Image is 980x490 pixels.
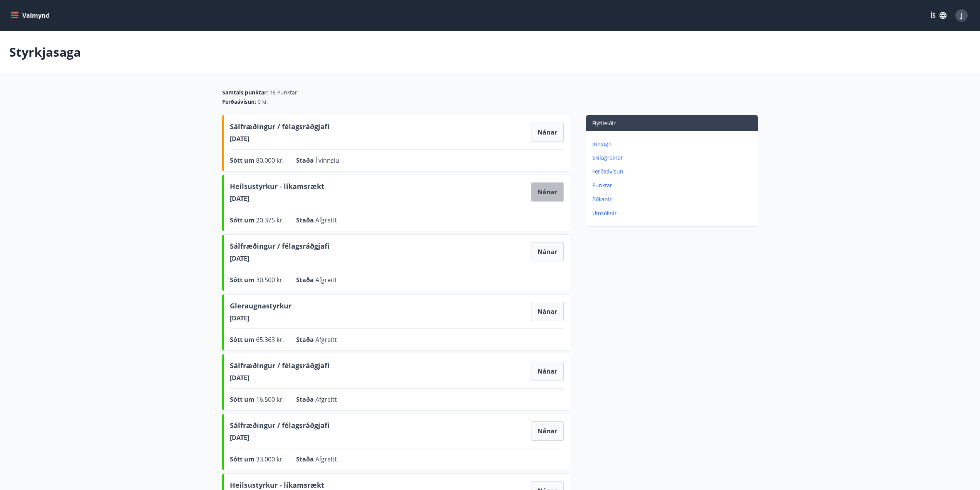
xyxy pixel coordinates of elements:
[230,314,291,322] span: [DATE]
[230,135,329,143] span: [DATE]
[315,395,337,404] span: Afgreitt
[592,120,616,127] span: Flýtileiðir
[230,395,256,404] span: Sótt um
[270,89,297,96] span: 16 Punktar
[256,216,284,224] span: 20.375 kr.
[230,276,256,284] span: Sótt um
[230,360,329,374] span: Sálfræðingur / félagsráðgjafi
[230,301,291,314] span: Gleraugnastyrkur
[296,455,315,463] span: Staða
[256,156,284,165] span: 80.000 kr.
[230,455,256,463] span: Sótt um
[9,44,81,61] p: Styrkjasaga
[230,194,324,203] span: [DATE]
[256,395,284,404] span: 16.500 kr.
[315,216,337,224] span: Afgreitt
[256,335,284,344] span: 65.363 kr.
[230,335,256,344] span: Sótt um
[592,140,755,148] p: Inneign
[222,98,256,106] span: Ferðaávísun :
[222,89,268,96] span: Samtals punktar :
[230,420,329,433] span: Sálfræðingur / félagsráðgjafi
[531,421,564,441] button: Nánar
[230,241,329,254] span: Sálfræðingur / félagsráðgjafi
[315,455,337,463] span: Afgreitt
[258,98,269,106] span: 0 kr.
[315,335,337,344] span: Afgreitt
[315,156,339,165] span: Í vinnslu
[926,8,951,22] button: ÍS
[230,254,329,263] span: [DATE]
[531,302,564,321] button: Nánar
[592,154,755,162] p: Skilagreinar
[961,11,963,20] span: J
[531,362,564,381] button: Nánar
[592,195,755,203] p: Bókanir
[592,182,755,189] p: Punktar
[230,433,329,442] span: [DATE]
[531,182,564,202] button: Nánar
[592,168,755,175] p: Ferðaávísun
[315,276,337,284] span: Afgreitt
[230,156,256,165] span: Sótt um
[230,181,324,194] span: Heilsustyrkur - líkamsrækt
[952,6,971,25] button: J
[296,156,315,165] span: Staða
[230,216,256,224] span: Sótt um
[296,276,315,284] span: Staða
[9,8,53,22] button: menu
[592,209,755,217] p: Umsóknir
[296,335,315,344] span: Staða
[256,276,284,284] span: 30.500 kr.
[256,455,284,463] span: 33.000 kr.
[230,121,329,135] span: Sálfræðingur / félagsráðgjafi
[531,242,564,261] button: Nánar
[296,216,315,224] span: Staða
[230,374,329,382] span: [DATE]
[296,395,315,404] span: Staða
[531,123,564,142] button: Nánar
